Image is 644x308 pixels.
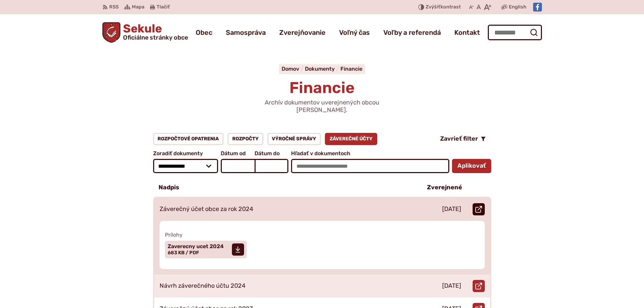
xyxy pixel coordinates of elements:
a: Voľný čas [339,23,370,42]
button: Aplikovať [452,159,491,173]
input: Dátum do [255,159,288,173]
span: Sekule [120,23,188,41]
a: Financie [340,66,362,72]
input: Hľadať v dokumentoch [291,159,449,173]
p: Záverečný účet obce za rok 2024 [160,206,253,213]
p: Zverejnené [427,184,462,191]
span: 683 KB / PDF [168,250,199,256]
a: Záverečné účty [325,133,377,145]
p: Návrh záverečného účtu 2024 [160,282,245,290]
span: RSS [109,3,119,11]
a: Rozpočty [228,133,263,145]
span: Dátum od [221,150,255,157]
span: Financie [289,78,355,97]
img: Prejsť na Facebook stránku [533,3,542,11]
a: Dokumenty [305,66,340,72]
a: Zaverecny ucet 2024 683 KB / PDF [165,241,247,258]
a: Domov [282,66,305,72]
a: Rozpočtové opatrenia [153,133,224,145]
select: Zoradiť dokumenty [153,159,218,173]
p: Archív dokumentov uverejnených obcou [PERSON_NAME]. [241,99,403,114]
a: Kontakt [454,23,480,42]
span: kontrast [426,4,461,10]
p: [DATE] [442,282,461,290]
span: Dátum do [255,150,288,157]
span: English [509,3,526,11]
span: Prílohy [165,232,479,238]
span: Hľadať v dokumentoch [291,150,449,157]
img: Prejsť na domovskú stránku [102,22,121,43]
p: Nadpis [159,184,179,191]
a: Voľby a referendá [383,23,441,42]
a: Samospráva [226,23,266,42]
span: Zavrieť filter [440,135,478,143]
a: Zverejňovanie [279,23,326,42]
span: Mapa [132,3,144,11]
p: [DATE] [442,206,461,213]
button: Zavrieť filter [435,133,491,145]
input: Dátum od [221,159,255,173]
span: Tlačiť [157,4,170,10]
span: Zvýšiť [426,4,440,10]
a: English [507,3,528,11]
span: Dokumenty [305,66,335,72]
a: Výročné správy [267,133,321,145]
span: Zoradiť dokumenty [153,150,218,157]
a: Logo Sekule, prejsť na domovskú stránku. [102,22,188,43]
a: Obec [196,23,212,42]
span: Zaverecny ucet 2024 [168,244,224,249]
span: Oficiálne stránky obce [123,34,188,41]
span: Domov [282,66,299,72]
